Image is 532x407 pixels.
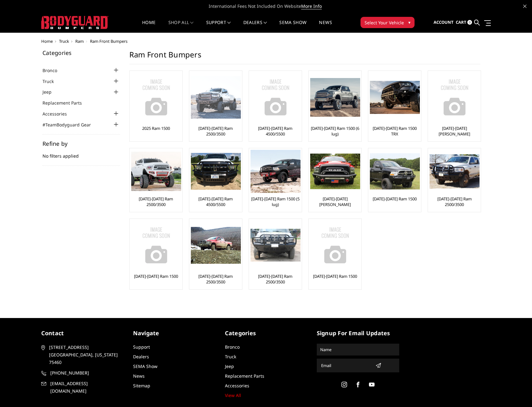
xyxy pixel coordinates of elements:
a: Accessories [42,110,75,117]
a: [PHONE_NUMBER] [41,369,124,377]
h5: signup for email updates [317,329,399,337]
span: Select Your Vehicle [365,19,404,26]
a: [DATE]-[DATE] Ram 2500/3500 [131,196,181,207]
img: No Image [310,220,360,270]
span: Ram Front Bumpers [90,38,127,44]
input: Email [319,360,373,370]
img: No Image [131,220,181,270]
a: News [319,20,332,32]
a: [DATE]-[DATE] Ram 2500/3500 [191,273,241,285]
img: No Image [251,72,301,122]
a: Truck [225,354,236,360]
input: Name [318,345,398,355]
img: No Image [430,72,480,122]
a: More Info [301,3,322,9]
a: Jeep [42,89,59,95]
span: 0 [467,20,472,25]
span: [STREET_ADDRESS] [GEOGRAPHIC_DATA], [US_STATE] 75460 [49,344,122,366]
a: Ram [75,38,84,44]
a: [DATE]-[DATE] Ram 4500/5500 [251,125,300,137]
a: [EMAIL_ADDRESS][DOMAIN_NAME] [41,380,124,395]
a: Replacement Parts [225,373,264,379]
a: [DATE]-[DATE] Ram 1500 TRX [370,125,420,137]
a: [DATE]-[DATE] [PERSON_NAME] [310,196,360,207]
span: [EMAIL_ADDRESS][DOMAIN_NAME] [50,380,123,395]
a: Home [41,38,53,44]
a: [DATE]-[DATE] Ram 1500 [134,273,178,279]
a: Jeep [225,363,234,369]
a: Sitemap [133,383,150,389]
a: No Image [131,220,181,270]
a: Cart 0 [456,14,472,31]
a: #TeamBodyguard Gear [42,121,99,128]
a: shop all [168,20,194,32]
img: BODYGUARD BUMPERS [41,16,108,29]
a: Dealers [243,20,267,32]
a: No Image [131,72,181,122]
h5: Navigate [133,329,216,337]
a: No Image [430,72,479,122]
a: SEMA Show [279,20,306,32]
a: [DATE]-[DATE] Ram 1500 [373,196,417,202]
a: [DATE]-[DATE] Ram 1500 (5 lug) [251,196,300,207]
a: View All [225,392,241,398]
a: Bronco [225,344,240,350]
a: Support [206,20,231,32]
a: Replacement Parts [42,100,90,106]
a: News [133,373,145,379]
h5: Categories [225,329,307,337]
a: Home [142,20,156,32]
a: SEMA Show [133,363,157,369]
a: Truck [42,78,62,85]
a: [DATE]-[DATE] Ram 2500/3500 [430,196,479,207]
a: [DATE]-[DATE] Ram 2500/3500 [191,125,241,137]
span: ▾ [408,19,410,26]
a: [DATE]-[DATE] Ram 4500/5500 [191,196,241,207]
span: Account [434,19,454,25]
a: [DATE]-[DATE] Ram 1500 (6 lug) [310,125,360,137]
a: 2025 Ram 1500 [142,125,170,131]
a: [DATE]-[DATE] Ram 1500 [313,273,357,279]
button: Select Your Vehicle [360,17,415,28]
span: [PHONE_NUMBER] [50,369,123,377]
a: Truck [59,38,69,44]
a: [DATE]-[DATE] [PERSON_NAME] [430,125,479,137]
img: No Image [131,72,181,122]
a: [DATE]-[DATE] Ram 2500/3500 [251,273,300,285]
h1: Ram Front Bumpers [129,50,480,64]
a: Dealers [133,354,149,360]
div: No filters applied [42,141,120,166]
a: Accessories [225,383,249,389]
a: Support [133,344,150,350]
h5: Categories [42,50,120,56]
h5: Refine by [42,141,120,146]
h5: contact [41,329,124,337]
span: Cart [456,19,466,25]
a: Account [434,14,454,31]
a: Bronco [42,67,65,74]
